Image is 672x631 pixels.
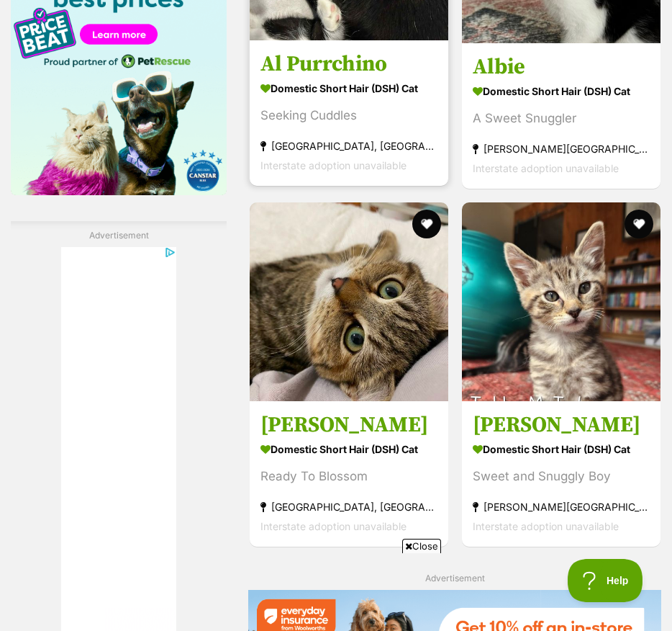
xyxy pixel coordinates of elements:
a: Albie Domestic Short Hair (DSH) Cat A Sweet Snuggler [PERSON_NAME][GEOGRAPHIC_DATA] Interstate ad... [462,42,660,189]
span: Interstate adoption unavailable [473,162,619,174]
strong: [PERSON_NAME][GEOGRAPHIC_DATA] [473,139,650,158]
span: Interstate adoption unavailable [260,159,407,171]
a: [PERSON_NAME] Domestic Short Hair (DSH) Cat Sweet and Snuggly Boy [PERSON_NAME][GEOGRAPHIC_DATA] ... [462,400,660,547]
h3: Albie [473,53,650,81]
h3: Al Purrchino [260,50,437,78]
div: A Sweet Snuggler [473,109,650,128]
span: Interstate adoption unavailable [473,520,619,532]
button: favourite [624,210,653,238]
h3: [PERSON_NAME] [260,411,437,439]
strong: Domestic Short Hair (DSH) Cat [473,81,650,102]
button: favourite [412,210,441,238]
h3: [PERSON_NAME] [473,411,650,439]
iframe: Help Scout Beacon - Open [568,559,643,602]
img: Hilary - Domestic Short Hair (DSH) Cat [250,202,448,401]
iframe: Advertisement [74,559,598,624]
img: Tabby McTat - Domestic Short Hair (DSH) Cat [462,202,660,401]
strong: [PERSON_NAME][GEOGRAPHIC_DATA] [473,497,650,516]
strong: Domestic Short Hair (DSH) Cat [260,439,437,460]
span: Interstate adoption unavailable [260,520,407,532]
strong: [GEOGRAPHIC_DATA], [GEOGRAPHIC_DATA] [260,136,437,156]
a: Al Purrchino Domestic Short Hair (DSH) Cat Seeking Cuddles [GEOGRAPHIC_DATA], [GEOGRAPHIC_DATA] I... [250,40,448,186]
a: [PERSON_NAME] Domestic Short Hair (DSH) Cat Ready To Blossom [GEOGRAPHIC_DATA], [GEOGRAPHIC_DATA]... [250,400,448,547]
strong: Domestic Short Hair (DSH) Cat [473,439,650,460]
div: Ready To Blossom [260,467,437,486]
div: Seeking Cuddles [260,106,437,125]
span: Close [402,539,441,553]
strong: Domestic Short Hair (DSH) Cat [260,78,437,99]
strong: [GEOGRAPHIC_DATA], [GEOGRAPHIC_DATA] [260,497,437,516]
div: Sweet and Snuggly Boy [473,467,650,486]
